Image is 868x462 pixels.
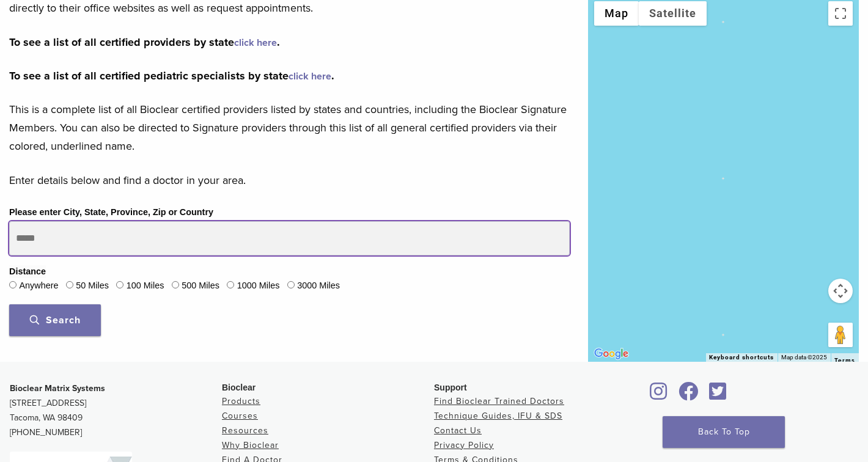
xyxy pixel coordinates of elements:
[30,314,81,326] span: Search
[19,279,58,293] label: Anywhere
[237,279,280,293] label: 1000 Miles
[76,279,109,293] label: 50 Miles
[9,265,46,279] legend: Distance
[434,425,482,436] a: Contact Us
[289,70,331,82] a: click here
[9,304,101,336] button: Search
[639,1,707,26] button: Show satellite imagery
[9,35,280,49] strong: To see a list of all certified providers by state .
[9,69,334,82] strong: To see a list of all certified pediatric specialists by state .
[646,389,672,402] a: Bioclear
[10,383,105,394] strong: Bioclear Matrix Systems
[781,354,827,361] span: Map data ©2025
[297,279,340,293] label: 3000 Miles
[222,425,268,436] a: Resources
[9,171,570,189] p: Enter details below and find a doctor in your area.
[222,396,260,406] a: Products
[591,346,631,362] img: Google
[9,206,213,219] label: Please enter City, State, Province, Zip or Country
[594,1,639,26] button: Show street map
[434,440,494,450] a: Privacy Policy
[674,389,702,402] a: Bioclear
[828,1,853,26] button: Toggle fullscreen view
[222,383,256,392] span: Bioclear
[222,411,258,421] a: Courses
[434,396,564,406] a: Find Bioclear Trained Doctors
[591,346,631,362] a: Open this area in Google Maps (opens a new window)
[10,381,222,440] p: [STREET_ADDRESS] Tacoma, WA 98409 [PHONE_NUMBER]
[709,353,774,362] button: Keyboard shortcuts
[828,323,853,347] button: Drag Pegman onto the map to open Street View
[127,279,164,293] label: 100 Miles
[234,37,277,49] a: click here
[663,416,785,448] a: Back To Top
[9,100,570,155] p: This is a complete list of all Bioclear certified providers listed by states and countries, inclu...
[434,411,562,421] a: Technique Guides, IFU & SDS
[834,357,855,364] a: Terms (opens in new tab)
[182,279,219,293] label: 500 Miles
[434,383,467,392] span: Support
[828,279,853,303] button: Map camera controls
[222,440,279,450] a: Why Bioclear
[705,389,730,402] a: Bioclear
